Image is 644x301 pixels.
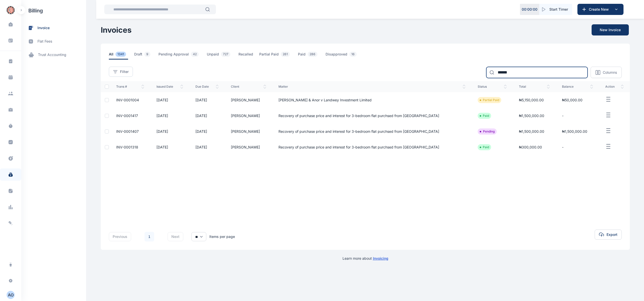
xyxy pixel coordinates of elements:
button: AO [7,291,15,299]
td: [DATE] [189,124,225,139]
td: Recovery of purchase price and interest for 3-bedroom flat purchsed from [GEOGRAPHIC_DATA] [272,124,472,139]
span: action [605,85,624,89]
td: [DATE] [150,124,189,139]
a: Recalled [238,52,259,60]
span: Filter [120,69,129,74]
span: invoice [37,25,50,31]
span: Start Timer [549,7,568,12]
li: Partial Paid [480,98,499,102]
td: [PERSON_NAME] [225,92,272,108]
td: Recovery of purchase price and interest for 3-bedroom flat purchsed from [GEOGRAPHIC_DATA] [272,108,472,124]
a: invoice [21,21,86,35]
a: Pending Approval42 [158,52,207,60]
a: INV-0001407 [116,129,139,134]
a: trust accounting [21,48,86,62]
span: Export [607,232,617,237]
span: Matter [278,85,466,89]
span: Recalled [238,52,253,60]
li: 下一页 [156,233,164,240]
td: [DATE] [150,108,189,124]
span: issued date [156,85,183,89]
span: Partial Paid [259,52,292,60]
span: 727 [221,52,230,57]
li: Paid [480,145,489,149]
h1: Invoices [101,25,132,34]
span: Draft [134,52,152,60]
span: Paid [298,52,319,60]
span: 261 [281,52,290,57]
td: [DATE] [189,139,225,155]
span: Pending Approval [158,52,201,60]
span: Create New [587,7,613,12]
a: 1 [145,232,154,241]
span: ₦1,500,000.00 [519,129,544,134]
button: Filter [109,67,133,77]
button: Columns [591,67,622,78]
button: New Invoice [592,24,629,35]
span: All [109,52,128,60]
td: [PERSON_NAME] & Anor v Landwey Investment Limited [272,92,472,108]
span: total [519,85,550,89]
button: Start Timer [539,4,572,15]
td: [DATE] [150,92,189,108]
a: Partial Paid261 [259,52,298,60]
li: Paid [480,114,489,118]
span: Disapproved [326,52,359,60]
td: [PERSON_NAME] [225,108,272,124]
span: 286 [308,52,317,57]
a: Paid286 [298,52,326,60]
td: [PERSON_NAME] [225,139,272,155]
button: Export [595,230,622,240]
span: ₦1,500,000.00 [519,114,544,118]
span: 42 [191,52,199,57]
span: ₦50,000.00 [562,98,582,102]
a: INV-0001417 [116,114,138,118]
td: [PERSON_NAME] [225,124,272,139]
span: status [478,85,507,89]
span: trust accounting [38,52,66,58]
span: 16 [349,52,357,57]
li: 上一页 [135,233,142,240]
a: Draft9 [134,52,158,60]
span: ₦1,500,000.00 [562,129,587,134]
a: Invoicing [373,256,388,260]
button: AO [3,291,18,299]
td: [DATE] [189,108,225,124]
p: Columns [603,70,617,75]
button: Create New [577,4,623,15]
span: Trans # [116,85,144,89]
span: - [562,114,563,118]
td: [DATE] [189,92,225,108]
a: flat fees [21,35,86,48]
div: A O [7,292,15,298]
span: ₦5,150,000.00 [519,98,544,102]
span: 1341 [115,52,126,57]
a: Unpaid727 [207,52,238,60]
span: client [231,85,266,89]
span: Unpaid [207,52,232,60]
a: INV-0001004 [116,98,139,102]
a: Disapproved16 [326,52,365,60]
span: ₦300,000.00 [519,145,542,149]
span: balance [562,85,593,89]
td: Recovery of purchase price and interest for 3-bedroom flat purchsed from [GEOGRAPHIC_DATA] [272,139,472,155]
span: flat fees [37,39,52,44]
span: Due Date [195,85,218,89]
button: previous [109,232,131,241]
a: All1341 [109,52,134,60]
div: Items per page [209,234,235,239]
li: 1 [144,232,154,242]
button: next [168,232,183,241]
a: INV-0001318 [116,145,138,149]
span: - [562,145,563,149]
span: 9 [144,52,150,57]
p: Learn more about [343,256,388,261]
p: 00 : 00 : 00 [522,7,537,12]
li: Pending [480,129,495,134]
td: [DATE] [150,139,189,155]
